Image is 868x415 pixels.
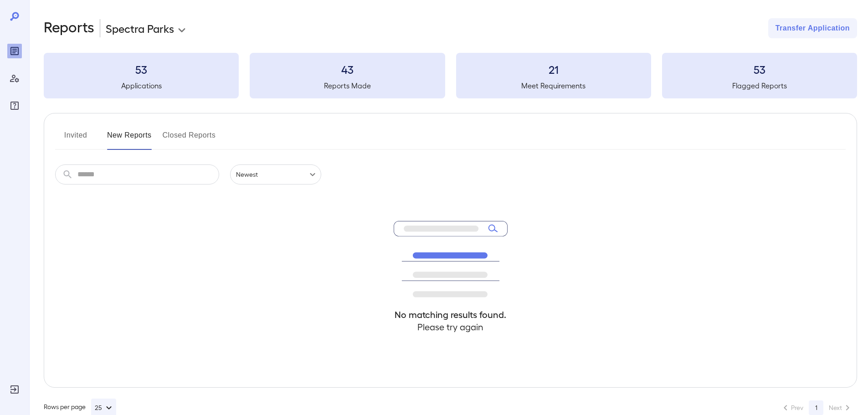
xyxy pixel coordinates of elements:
h3: 21 [456,62,651,77]
h5: Meet Requirements [456,80,651,91]
div: Reports [7,44,22,58]
button: Closed Reports [163,128,216,150]
nav: pagination navigation [776,400,857,415]
h2: Reports [44,18,94,38]
button: Invited [55,128,96,150]
h5: Reports Made [250,80,445,91]
div: Log Out [7,382,22,397]
button: page 1 [809,400,823,415]
h4: No matching results found. [394,308,508,321]
summary: 53Applications43Reports Made21Meet Requirements53Flagged Reports [44,53,857,98]
h3: 53 [662,62,857,77]
button: New Reports [107,128,152,150]
h3: 53 [44,62,239,77]
p: Spectra Parks [106,21,174,36]
h4: Please try again [394,321,508,333]
div: Newest [230,164,321,184]
div: FAQ [7,98,22,113]
div: Manage Users [7,71,22,86]
h3: 43 [250,62,445,77]
button: Transfer Application [768,18,857,38]
h5: Flagged Reports [662,80,857,91]
h5: Applications [44,80,239,91]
